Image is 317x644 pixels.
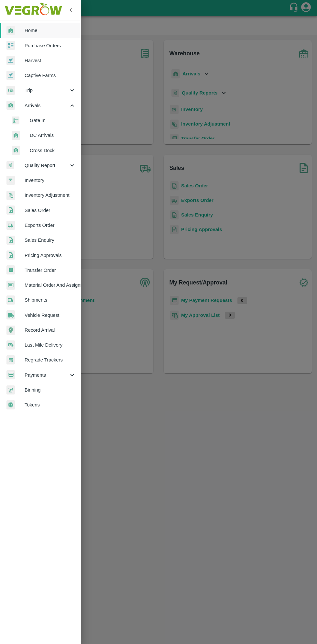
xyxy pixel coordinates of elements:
img: vehicle [6,310,15,320]
img: whTracker [6,355,15,365]
span: Sales Enquiry [25,237,76,244]
img: sales [6,250,15,260]
a: whArrivalCross Dock [5,143,81,158]
img: sales [6,205,15,215]
img: shipments [6,221,15,230]
span: DC Arrivals [30,132,76,139]
img: whArrival [6,101,15,110]
span: Arrivals [25,102,69,109]
span: Payments [25,372,69,379]
span: Vehicle Request [25,312,76,319]
span: Shipments [25,296,76,304]
img: whArrival [6,26,15,35]
span: Cross Dock [30,147,76,154]
span: Harvest [25,57,76,64]
a: whArrivalDC Arrivals [5,128,81,143]
span: Material Order And Assignment [25,282,76,289]
span: Home [25,27,76,34]
img: gatein [12,117,19,125]
img: whTransfer [6,265,15,275]
img: recordArrival [6,326,15,335]
span: Trip [25,87,69,94]
img: bin [6,385,15,394]
span: Exports Order [25,222,76,229]
img: delivery [6,86,15,95]
span: Pricing Approvals [25,252,76,259]
span: Transfer Order [25,267,76,274]
img: whInventory [6,176,15,185]
span: Regrade Trackers [25,356,76,363]
span: Captive Farms [25,72,76,79]
span: Inventory Adjustment [25,192,76,199]
img: harvest [6,56,15,65]
img: shipments [6,295,15,305]
img: payment [6,370,15,380]
span: Binning [25,386,76,394]
img: harvest [6,71,15,80]
span: Last Mile Delivery [25,341,76,349]
img: whArrival [12,146,20,155]
img: centralMaterial [6,281,15,290]
img: tokens [6,400,15,410]
span: Inventory [25,177,76,184]
img: whArrival [12,131,20,140]
img: inventory [6,191,15,200]
span: Quality Report [25,162,69,169]
a: gateinGate In [5,113,81,128]
img: qualityReport [6,161,14,169]
img: sales [6,236,15,245]
img: reciept [6,41,15,50]
span: Purchase Orders [25,42,76,49]
span: Gate In [30,117,76,124]
span: Sales Order [25,207,76,214]
img: delivery [6,340,15,350]
span: Tokens [25,401,76,408]
span: Record Arrival [25,327,76,334]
